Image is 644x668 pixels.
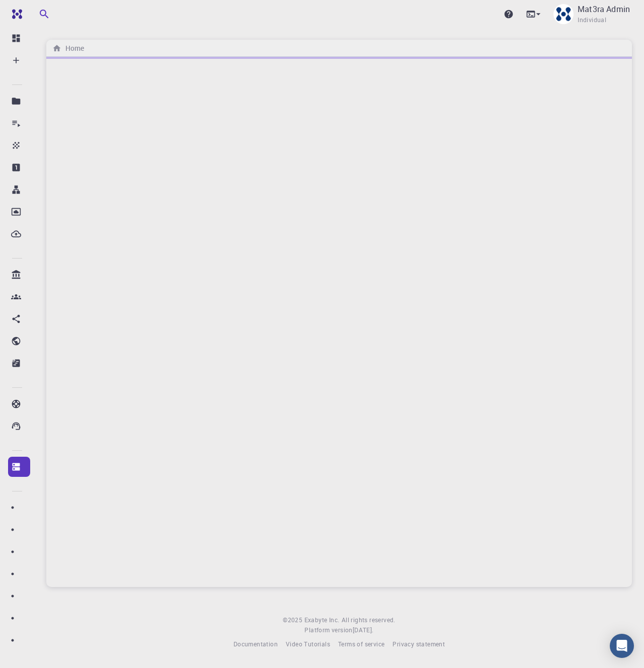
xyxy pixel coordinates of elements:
nav: breadcrumb [50,43,86,54]
span: Terms of service [338,640,384,648]
span: All rights reserved. [342,615,395,625]
a: Terms of service [338,639,384,649]
span: © 2025 [283,615,304,625]
span: Individual [578,15,606,25]
span: Video Tutorials [286,640,330,648]
span: Platform version [304,625,352,635]
p: Mat3ra Admin [578,3,630,15]
span: Documentation [233,640,278,648]
div: Open Intercom Messenger [610,634,634,658]
a: [DATE]. [353,625,374,635]
a: Documentation [233,639,278,649]
span: [DATE] . [353,626,374,634]
span: Exabyte Inc. [304,616,340,624]
h6: Home [61,43,84,54]
img: Mat3ra Admin [553,4,574,24]
a: Video Tutorials [286,639,330,649]
a: Exabyte Inc. [304,615,340,625]
img: logo [8,9,22,19]
a: Privacy statement [392,639,445,649]
span: Privacy statement [392,640,445,648]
